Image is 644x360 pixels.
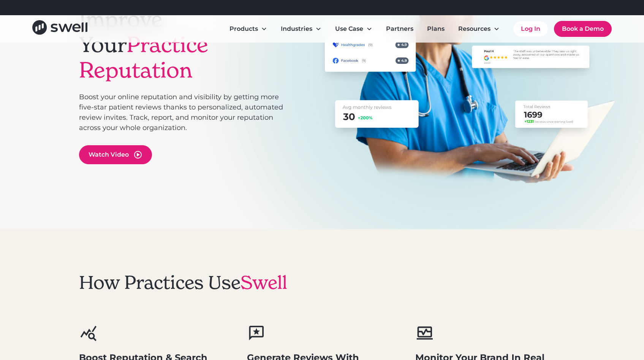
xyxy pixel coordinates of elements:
[380,21,419,36] a: Partners
[458,24,491,33] div: Resources
[329,21,378,36] div: Use Case
[32,20,87,37] a: home
[275,21,328,36] div: Industries
[79,6,283,83] h1: Improve Your
[79,92,283,133] p: Boost your online reputation and visibility by getting more five-star patient reviews thanks to p...
[89,150,129,159] div: Watch Video
[452,21,506,36] div: Resources
[79,145,152,164] a: open lightbox
[79,272,287,294] h2: How Practices Use
[241,271,287,294] span: Swell
[421,21,451,36] a: Plans
[335,24,363,33] div: Use Case
[554,21,612,37] a: Book a Demo
[513,21,548,36] a: Log In
[229,24,258,33] div: Products
[281,24,312,33] div: Industries
[79,31,208,84] span: Practice Reputation
[223,21,273,36] div: Products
